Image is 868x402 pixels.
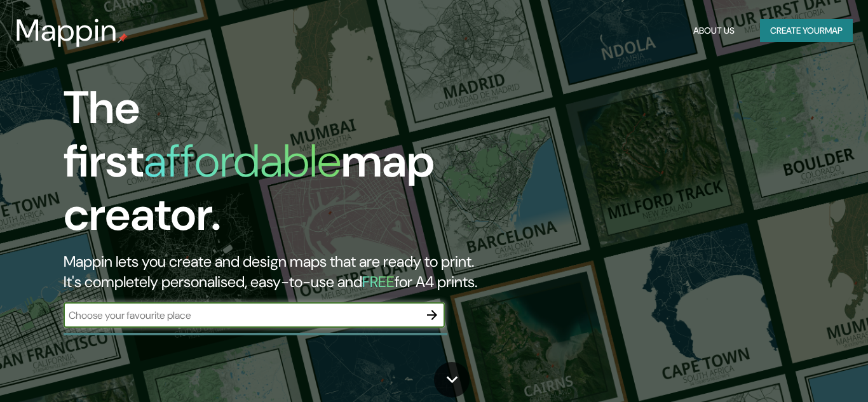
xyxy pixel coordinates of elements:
[688,19,740,43] button: About Us
[118,33,128,43] img: mappin-pin
[64,251,498,292] h2: Mappin lets you create and design maps that are ready to print. It's completely personalised, eas...
[144,131,341,191] h1: affordable
[64,81,498,251] h1: The first map creator.
[15,13,118,48] h3: Mappin
[64,308,419,323] input: Choose your favourite place
[760,19,853,43] button: Create yourmap
[362,272,395,291] h5: FREE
